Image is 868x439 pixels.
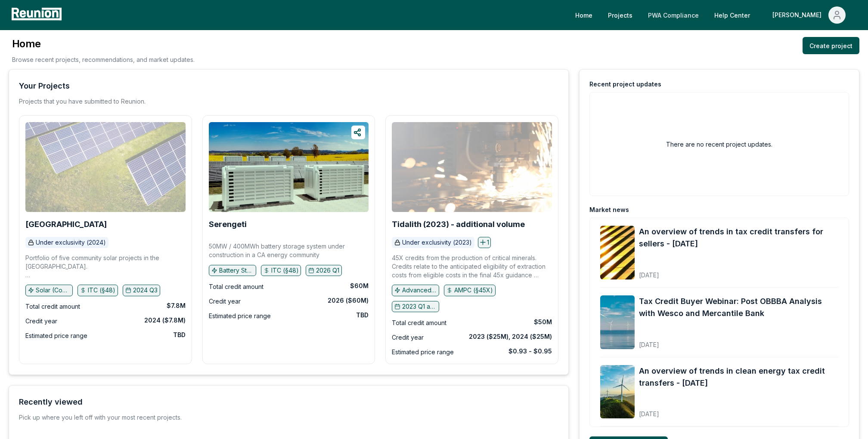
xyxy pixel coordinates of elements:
[478,237,491,248] button: 1
[144,316,186,325] div: 2024 ($7.8M)
[600,226,635,279] img: An overview of trends in tax credit transfers for sellers - September 2025
[600,365,635,419] img: An overview of trends in clean energy tax credit transfers - August 2025
[219,266,254,275] p: Battery Storage
[19,413,182,422] div: Pick up where you left off with your most recent projects.
[639,334,838,349] div: [DATE]
[402,238,472,247] p: Under exclusivity (2023)
[707,6,757,24] a: Help Center
[209,122,369,212] img: Serengeti
[209,311,271,321] div: Estimated price range
[316,266,339,275] p: 2026 Q1
[209,296,241,307] div: Credit year
[209,242,369,259] p: 50MW / 400MWh battery storage system under construction in a CA energy community
[123,285,160,296] button: 2024 Q3
[392,301,439,312] button: 2023 Q1 and earlier
[19,97,146,106] p: Projects that you have submitted to Reunion.
[469,332,552,341] div: 2023 ($25M), 2024 ($25M)
[392,347,454,357] div: Estimated price range
[36,238,106,247] p: Under exclusivity (2024)
[568,6,859,24] nav: Main
[209,265,256,276] button: Battery Storage
[402,302,437,311] p: 2023 Q1 and earlier
[534,318,552,326] div: $50M
[306,265,342,276] button: 2026 Q1
[639,403,838,418] div: [DATE]
[454,286,493,295] p: AMPC (§45X)
[173,331,186,339] div: TBD
[600,295,635,349] img: Tax Credit Buyer Webinar: Post OBBBA Analysis with Wesco and Mercantile Bank
[639,226,838,250] a: An overview of trends in tax credit transfers for sellers - [DATE]
[639,365,838,389] a: An overview of trends in clean energy tax credit transfers - [DATE]
[392,285,439,296] button: Advanced manufacturing
[589,80,661,89] div: Recent project updates
[803,37,859,54] a: Create project
[666,140,772,149] h2: There are no recent project updates.
[25,316,57,326] div: Credit year
[167,301,186,310] div: $7.8M
[508,347,552,356] div: $0.93 - $0.95
[601,6,639,24] a: Projects
[19,396,83,408] div: Recently viewed
[589,206,629,214] div: Market news
[392,332,424,343] div: Credit year
[12,37,195,51] h3: Home
[392,318,446,328] div: Total credit amount
[641,6,706,24] a: PWA Compliance
[271,266,299,275] p: ITC (§48)
[25,301,80,312] div: Total credit amount
[88,286,115,295] p: ITC (§48)
[772,6,825,24] div: [PERSON_NAME]
[12,55,195,64] p: Browse recent projects, recommendations, and market updates.
[209,220,247,229] a: Serengeti
[350,282,369,290] div: $60M
[209,282,263,292] div: Total credit amount
[568,6,599,24] a: Home
[356,311,369,319] div: TBD
[402,286,437,295] p: Advanced manufacturing
[133,286,158,295] p: 2024 Q3
[25,285,73,296] button: Solar (Community)
[25,331,87,341] div: Estimated price range
[639,264,838,279] div: [DATE]
[392,254,552,279] p: 45X credits from the production of critical minerals. Credits relate to the anticipated eligibili...
[19,80,70,92] div: Your Projects
[639,295,838,319] a: Tax Credit Buyer Webinar: Post OBBBA Analysis with Wesco and Mercantile Bank
[36,286,70,295] p: Solar (Community)
[766,6,852,24] button: [PERSON_NAME]
[328,296,369,305] div: 2026 ($60M)
[25,254,186,279] p: Portfolio of five community solar projects in the [GEOGRAPHIC_DATA]. Two projects are being place...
